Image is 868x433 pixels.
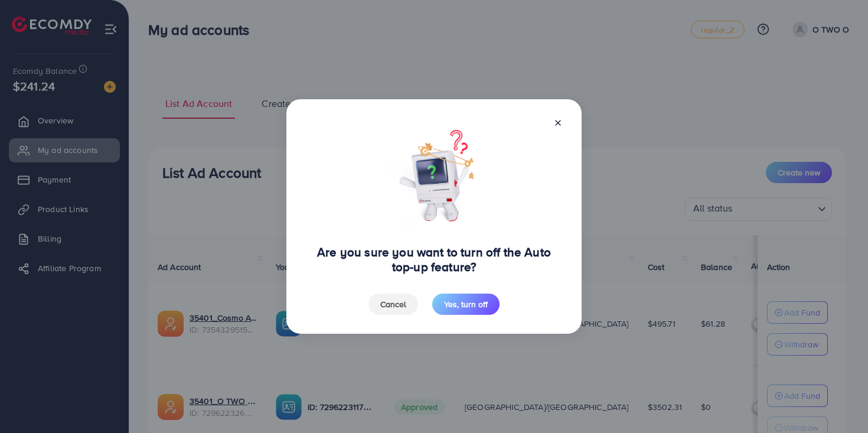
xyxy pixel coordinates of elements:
[444,298,488,310] span: Yes, turn off
[380,298,406,310] span: Cancel
[432,294,500,315] button: Yes, turn off
[386,128,492,231] img: bg-confirm-turn-off.46796951.png
[305,245,563,274] h4: Are you sure you want to turn off the Auto top-up feature?
[818,380,859,424] iframe: Chat
[368,294,418,315] button: Cancel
